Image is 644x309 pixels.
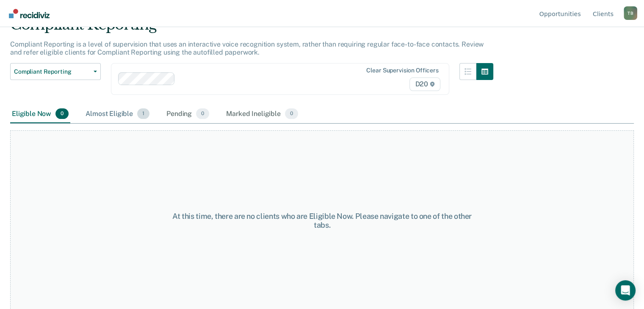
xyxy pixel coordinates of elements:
[166,212,478,230] div: At this time, there are no clients who are Eligible Now. Please navigate to one of the other tabs.
[285,108,298,119] span: 0
[624,6,637,20] div: T B
[10,40,484,56] p: Compliant Reporting is a level of supervision that uses an interactive voice recognition system, ...
[84,105,151,124] div: Almost Eligible1
[14,68,90,75] span: Compliant Reporting
[224,105,300,124] div: Marked Ineligible0
[366,67,438,74] div: Clear supervision officers
[409,77,440,91] span: D20
[624,6,637,20] button: Profile dropdown button
[10,16,493,40] div: Compliant Reporting
[55,108,69,119] span: 0
[137,108,149,119] span: 1
[9,9,50,18] img: Recidiviz
[10,105,70,124] div: Eligible Now0
[10,63,101,80] button: Compliant Reporting
[615,280,636,301] div: Open Intercom Messenger
[165,105,211,124] div: Pending0
[196,108,209,119] span: 0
